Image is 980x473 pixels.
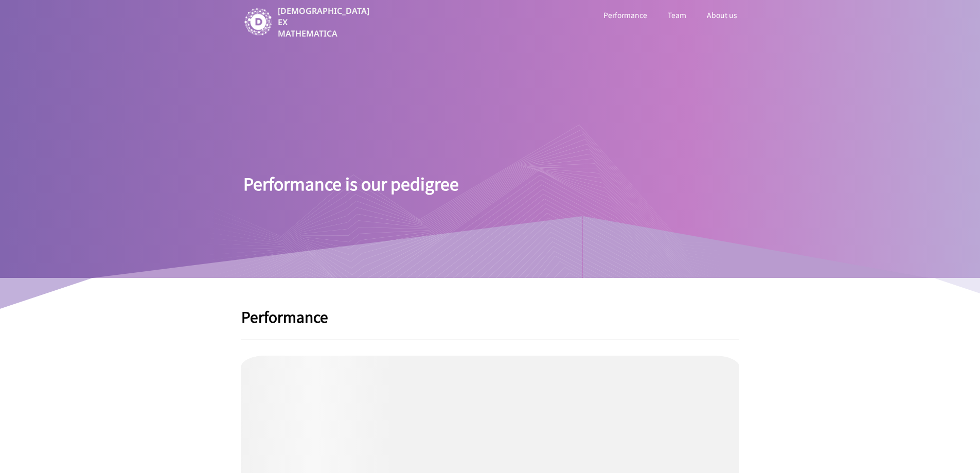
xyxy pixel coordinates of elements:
[666,8,688,22] a: Team
[601,8,649,22] a: Performance
[241,309,739,324] h1: Performance
[243,7,273,37] img: image
[278,5,371,39] p: [DEMOGRAPHIC_DATA] EX MATHEMATICA
[705,8,739,22] a: About us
